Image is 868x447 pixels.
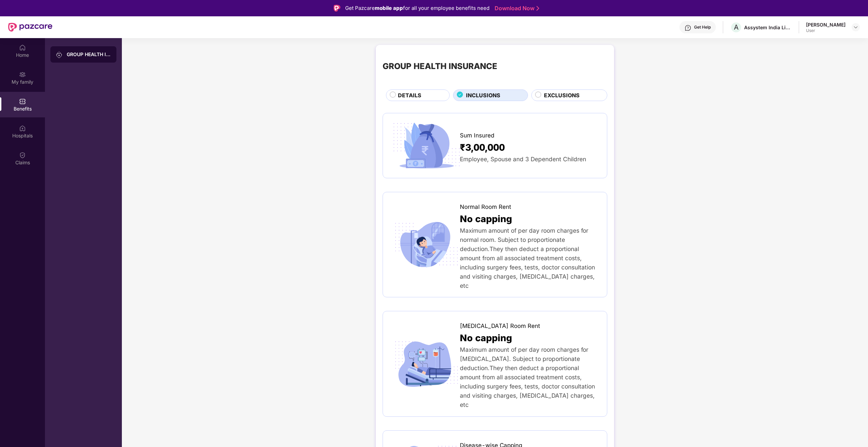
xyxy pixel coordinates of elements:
[685,24,691,31] img: svg+xml;base64,PHN2ZyBpZD0iSGVscC0zMngzMiIgeG1sbnM9Imh0dHA6Ly93d3cudzMub3JnLzIwMDAvc3ZnIiB3aWR0aD...
[536,5,539,12] img: Stroke
[460,227,595,289] span: Maximum amount of per day room charges for normal room. Subject to proportionate deduction.They t...
[460,131,494,140] span: Sum Insured
[390,338,463,390] img: icon
[383,60,497,73] div: GROUP HEALTH INSURANCE
[460,331,512,345] span: No capping
[19,152,26,159] img: svg+xml;base64,PHN2ZyBpZD0iQ2xhaW0iIHhtbG5zPSJodHRwOi8vd3d3LnczLm9yZy8yMDAwL3N2ZyIgd2lkdGg9IjIwIi...
[8,23,52,32] img: New Pazcare Logo
[544,91,580,100] span: EXCLUSIONS
[806,21,846,28] div: [PERSON_NAME]
[19,125,26,132] img: svg+xml;base64,PHN2ZyBpZD0iSG9zcGl0YWxzIiB4bWxucz0iaHR0cDovL3d3dy53My5vcmcvMjAwMC9zdmciIHdpZHRoPS...
[19,71,26,78] img: svg+xml;base64,PHN2ZyB3aWR0aD0iMjAiIGhlaWdodD0iMjAiIHZpZXdCb3g9IjAgMCAyMCAyMCIgZmlsbD0ibm9uZSIgeG...
[345,4,489,12] div: Get Pazcare for all your employee benefits need
[460,140,505,154] span: ₹3,00,000
[19,98,26,105] img: svg+xml;base64,PHN2ZyBpZD0iQmVuZWZpdHMiIHhtbG5zPSJodHRwOi8vd3d3LnczLm9yZy8yMDAwL3N2ZyIgd2lkdGg9Ij...
[460,346,595,408] span: Maximum amount of per day room charges for [MEDICAL_DATA]. Subject to proportionate deduction.The...
[806,28,846,33] div: User
[495,5,537,12] a: Download Now
[734,23,739,31] span: A
[398,91,421,100] span: DETAILS
[56,51,63,58] img: svg+xml;base64,PHN2ZyB3aWR0aD0iMjAiIGhlaWdodD0iMjAiIHZpZXdCb3g9IjAgMCAyMCAyMCIgZmlsbD0ibm9uZSIgeG...
[19,44,26,51] img: svg+xml;base64,PHN2ZyBpZD0iSG9tZSIgeG1sbnM9Imh0dHA6Ly93d3cudzMub3JnLzIwMDAvc3ZnIiB3aWR0aD0iMjAiIG...
[67,51,111,58] div: GROUP HEALTH INSURANCE
[460,202,511,212] span: Normal Room Rent
[390,120,463,171] img: icon
[334,5,340,12] img: Logo
[744,24,792,31] div: Assystem India Limited
[375,5,403,11] strong: mobile app
[853,24,858,30] img: svg+xml;base64,PHN2ZyBpZD0iRHJvcGRvd24tMzJ4MzIiIHhtbG5zPSJodHRwOi8vd3d3LnczLm9yZy8yMDAwL3N2ZyIgd2...
[460,212,512,226] span: No capping
[466,91,500,100] span: INCLUSIONS
[460,321,540,331] span: [MEDICAL_DATA] Room Rent
[390,219,463,270] img: icon
[694,24,711,30] div: Get Help
[460,155,586,163] span: Employee, Spouse and 3 Dependent Children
